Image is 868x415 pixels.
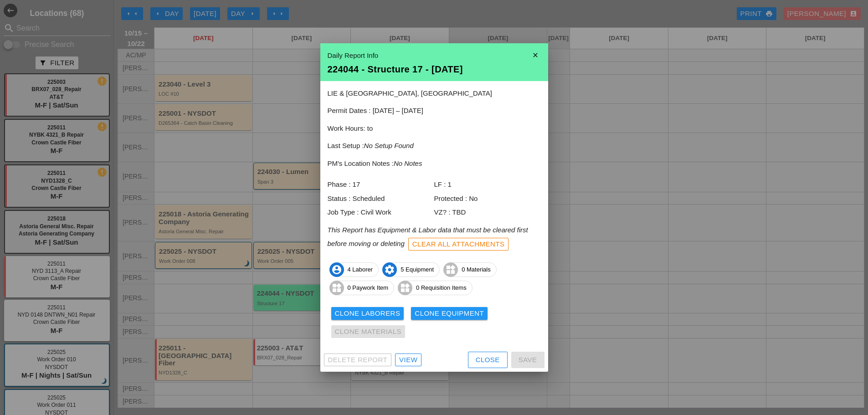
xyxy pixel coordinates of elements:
[411,307,488,320] button: Clone Equipment
[328,207,434,218] div: Job Type : Civil Work
[382,262,397,277] i: settings
[364,142,414,149] i: No Setup Found
[330,281,394,295] span: 0 Paywork Item
[328,65,541,74] div: 224044 - Structure 17 - [DATE]
[328,88,541,99] p: LIE & [GEOGRAPHIC_DATA], [GEOGRAPHIC_DATA]
[328,194,434,204] div: Status : Scheduled
[329,262,344,277] i: account_circle
[434,194,541,204] div: Protected : No
[415,308,484,319] div: Clone Equipment
[398,281,412,295] i: widgets
[328,159,541,169] p: PM's Location Notes :
[329,281,344,295] i: widgets
[330,262,379,277] span: 4 Laborer
[395,354,421,366] a: View
[398,281,472,295] span: 0 Requisition Items
[328,106,541,116] p: Permit Dates : [DATE] – [DATE]
[394,159,422,167] i: No Notes
[408,238,509,251] button: Clear All Attachments
[328,123,541,134] p: Work Hours: to
[443,262,458,277] i: widgets
[331,307,404,320] button: Clone Laborers
[328,226,528,247] i: This Report has Equipment & Labor data that must be cleared first before moving or deleting
[328,179,434,190] div: Phase : 17
[335,308,401,319] div: Clone Laborers
[399,355,417,365] div: View
[526,46,544,64] i: close
[468,352,508,368] button: Close
[383,262,439,277] span: 5 Equipment
[328,51,541,61] div: Daily Report Info
[444,262,496,277] span: 0 Materials
[328,141,541,151] p: Last Setup :
[434,179,541,190] div: LF : 1
[476,355,500,365] div: Close
[412,239,505,250] div: Clear All Attachments
[434,207,541,218] div: VZ? : TBD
